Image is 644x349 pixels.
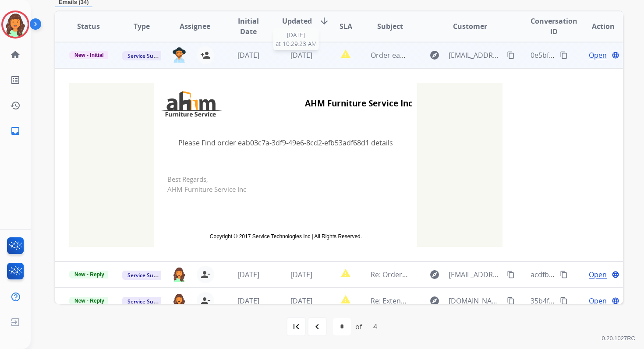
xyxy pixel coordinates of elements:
mat-icon: language [612,51,619,59]
mat-icon: explore [429,269,440,280]
mat-icon: navigate_before [312,321,322,332]
span: [EMAIL_ADDRESS][DOMAIN_NAME] [449,269,502,280]
span: [DATE] [237,50,259,60]
span: Order eab03c7a-3df9-49e6-8cd2-efb53adf68d1 [371,50,524,60]
mat-icon: person_remove [200,269,211,280]
span: [DATE] [290,50,312,60]
td: Best Regards, AHM Furniture Service Inc [154,161,417,224]
span: Re: Order number 107652B [371,270,460,279]
mat-icon: explore [429,50,440,60]
span: [DATE] [276,31,317,39]
div: of [355,321,362,332]
mat-icon: history [10,100,21,111]
span: Open [589,296,607,306]
td: AHM Furniture Service Inc [255,87,413,120]
img: agent-avatar [172,293,186,308]
mat-icon: person_add [200,50,211,60]
span: [EMAIL_ADDRESS][DOMAIN_NAME] [449,50,502,60]
span: [DATE] [237,270,259,279]
div: 4 [366,318,384,335]
p: 0.20.1027RC [602,333,635,344]
span: New - Reply [69,271,110,278]
span: Open [589,50,607,60]
img: agent-avatar [172,267,186,282]
mat-icon: list_alt [10,75,21,85]
span: Assignee [180,21,210,32]
mat-icon: person_remove [200,296,211,306]
span: Updated Date [282,16,312,37]
span: [DATE] [237,296,259,306]
mat-icon: content_copy [507,271,515,278]
mat-icon: language [612,271,619,278]
mat-icon: home [10,49,21,60]
mat-icon: content_copy [560,271,568,278]
span: Type [134,21,150,32]
span: Initial Date [229,16,267,37]
mat-icon: arrow_downward [319,16,329,26]
th: Action [570,11,623,42]
mat-icon: language [612,297,619,305]
mat-icon: inbox [10,126,21,136]
td: Copyright © 2017 Service Technologies Inc | All Rights Reserved. [167,233,404,240]
mat-icon: report_problem [340,268,351,278]
span: New - Reply [69,297,110,305]
span: [DATE] [290,296,312,306]
mat-icon: content_copy [507,297,515,305]
mat-icon: content_copy [560,51,568,59]
span: Conversation ID [531,16,577,37]
span: Customer [453,21,487,32]
mat-icon: explore [429,296,440,306]
mat-icon: first_page [291,321,301,332]
span: SLA [340,21,352,32]
span: Status [77,21,100,32]
span: Service Support [122,51,172,60]
span: New - Initial [69,51,109,59]
span: Re: Extend Claim c8bf3bf5-992b-496b-87dc-819576ac3450 [PERSON_NAME] [371,296,616,306]
span: Subject [377,21,403,32]
span: Open [589,269,607,280]
mat-icon: content_copy [507,51,515,59]
span: at 10:29:23 AM [276,39,317,48]
span: [DATE] [290,270,312,279]
span: [DOMAIN_NAME][EMAIL_ADDRESS][DOMAIN_NAME] [449,296,502,306]
img: agent-avatar [172,47,186,62]
td: Please Find order eab03c7a-3df9-49e6-8cd2-efb53adf68d1 details [154,124,417,161]
mat-icon: report_problem [340,49,351,59]
img: avatar [3,12,28,37]
span: Service Support [122,297,172,306]
mat-icon: content_copy [560,297,568,305]
span: Service Support [122,271,172,280]
img: AHM [159,87,224,120]
mat-icon: report_problem [340,294,351,305]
